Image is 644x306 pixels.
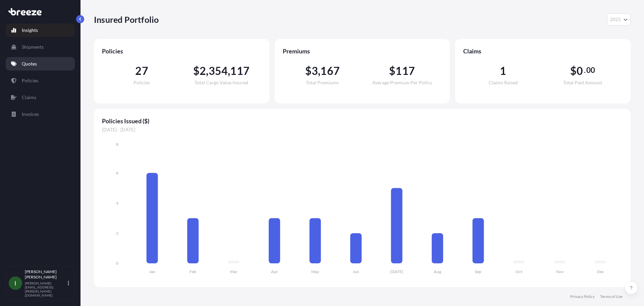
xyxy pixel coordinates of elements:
[193,65,200,76] span: $
[190,269,196,274] tspan: Feb
[305,65,312,76] span: $
[489,80,518,85] span: Claims Raised
[556,269,564,274] tspan: Nov
[102,126,623,133] span: [DATE] - [DATE]
[271,269,278,274] tspan: Apr
[22,94,36,101] p: Claims
[230,65,250,76] span: 117
[312,65,318,76] span: 3
[22,60,37,67] p: Quotes
[318,65,320,76] span: ,
[570,294,595,299] a: Privacy Policy
[607,13,631,26] button: Year Selector
[577,65,583,76] span: 0
[102,117,623,125] span: Policies Issued ($)
[22,27,38,34] p: Insights
[6,107,75,121] a: Invoices
[14,280,16,287] span: I
[311,269,319,274] tspan: May
[6,91,75,104] a: Claims
[116,231,118,236] tspan: 2
[283,47,442,55] span: Premiums
[395,65,415,76] span: 117
[389,65,395,76] span: $
[516,269,523,274] tspan: Oct
[228,65,230,76] span: ,
[206,65,208,76] span: ,
[133,80,150,85] span: Policies
[116,170,118,175] tspan: 6
[195,80,248,85] span: Total Cargo Value Insured
[209,65,228,76] span: 354
[320,65,340,76] span: 167
[610,16,621,23] span: 2025
[390,269,403,274] tspan: [DATE]
[6,74,75,87] a: Policies
[306,80,339,85] span: Total Premiums
[463,47,623,55] span: Claims
[586,68,595,73] span: 00
[135,65,148,76] span: 27
[94,14,159,25] p: Insured Portfolio
[500,65,506,76] span: 1
[116,201,118,206] tspan: 4
[353,269,359,274] tspan: Jun
[116,142,118,147] tspan: 8
[25,269,66,280] p: [PERSON_NAME] [PERSON_NAME]
[597,269,604,274] tspan: Dec
[6,24,75,37] a: Insights
[22,77,38,84] p: Policies
[149,269,155,274] tspan: Jan
[6,40,75,54] a: Shipments
[475,269,481,274] tspan: Sep
[372,80,432,85] span: Average Premium Per Policy
[6,57,75,71] a: Quotes
[102,47,261,55] span: Policies
[200,65,206,76] span: 2
[563,80,602,85] span: Total Paid Amount
[570,65,577,76] span: $
[22,111,39,118] p: Invoices
[434,269,441,274] tspan: Aug
[230,269,237,274] tspan: Mar
[116,261,118,266] tspan: 0
[22,44,44,50] p: Shipments
[600,294,623,299] a: Terms of Use
[584,68,586,73] span: .
[25,281,66,297] p: [PERSON_NAME][EMAIL_ADDRESS][PERSON_NAME][DOMAIN_NAME]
